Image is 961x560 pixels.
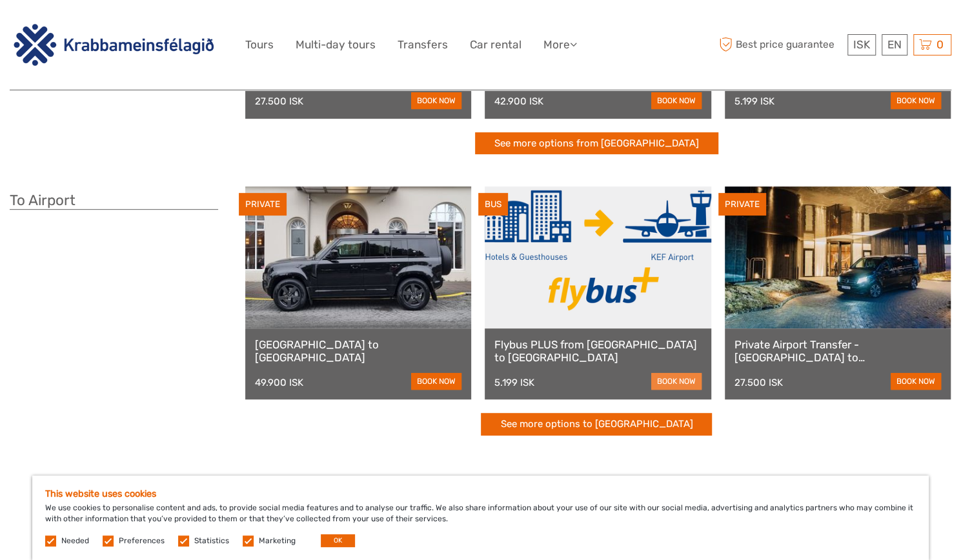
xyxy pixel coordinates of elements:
[259,535,296,546] label: Marketing
[411,92,461,109] a: book now
[891,373,941,390] a: book now
[494,377,534,388] div: 5.199 ISK
[481,413,712,435] a: See more options to [GEOGRAPHIC_DATA]
[194,535,229,546] label: Statistics
[853,38,870,51] span: ISK
[255,377,303,388] div: 49.900 ISK
[891,92,941,109] a: book now
[10,21,218,69] img: 3142-b3e26b51-08fe-4449-b938-50ec2168a4a0_logo_big.png
[245,35,274,54] a: Tours
[651,373,702,390] a: book now
[255,95,303,107] div: 27.500 ISK
[935,38,946,51] span: 0
[18,23,146,33] p: We're away right now. Please check back later!
[255,338,461,365] a: [GEOGRAPHIC_DATA] to [GEOGRAPHIC_DATA]
[296,35,376,54] a: Multi-day tours
[411,373,461,390] a: book now
[734,338,941,365] a: Private Airport Transfer - [GEOGRAPHIC_DATA] to [GEOGRAPHIC_DATA]
[61,535,89,546] label: Needed
[239,193,287,215] div: PRIVATE
[734,95,774,107] div: 5.199 ISK
[494,338,701,365] a: Flybus PLUS from [GEOGRAPHIC_DATA] to [GEOGRAPHIC_DATA]
[494,95,543,107] div: 42.900 ISK
[882,34,907,55] div: EN
[10,192,218,210] h3: To Airport
[321,534,355,547] button: OK
[716,34,844,55] span: Best price guarantee
[398,35,448,54] a: Transfers
[734,377,783,388] div: 27.500 ISK
[543,35,577,54] a: More
[32,475,929,560] div: We use cookies to personalise content and ads, to provide social media features and to analyse ou...
[478,193,508,215] div: BUS
[470,35,521,54] a: Car rental
[718,193,766,215] div: PRIVATE
[651,92,702,109] a: book now
[475,132,718,155] a: See more options from [GEOGRAPHIC_DATA]
[148,20,164,35] button: Open LiveChat chat widget
[45,488,916,499] h5: This website uses cookies
[119,535,165,546] label: Preferences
